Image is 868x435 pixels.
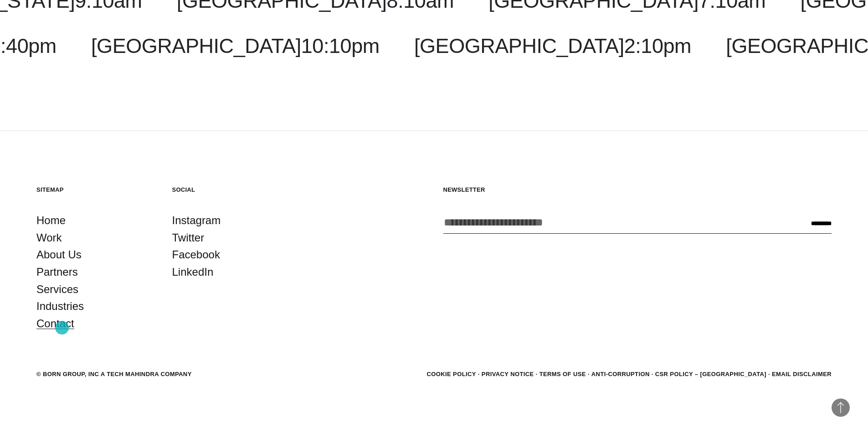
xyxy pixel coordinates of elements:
[414,34,691,58] a: [GEOGRAPHIC_DATA]2:10pm
[624,34,691,58] span: 2:10pm
[36,229,62,246] a: Work
[655,371,766,377] a: CSR POLICY – [GEOGRAPHIC_DATA]
[772,371,832,377] a: Email Disclaimer
[36,263,78,281] a: Partners
[172,186,290,194] h5: Social
[591,371,650,377] a: Anti-Corruption
[36,370,192,379] div: © BORN GROUP, INC A Tech Mahindra Company
[832,398,850,417] button: Back to Top
[36,246,82,263] a: About Us
[172,246,220,263] a: Facebook
[36,212,66,229] a: Home
[36,281,78,298] a: Services
[36,315,74,332] a: Contact
[301,34,380,58] span: 10:10pm
[36,298,84,315] a: Industries
[482,371,534,377] a: Privacy Notice
[91,34,380,58] a: [GEOGRAPHIC_DATA]10:10pm
[443,186,832,194] h5: Newsletter
[172,212,221,229] a: Instagram
[36,186,154,194] h5: Sitemap
[539,371,586,377] a: Terms of Use
[172,229,205,246] a: Twitter
[172,263,214,281] a: LinkedIn
[426,371,476,377] a: Cookie Policy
